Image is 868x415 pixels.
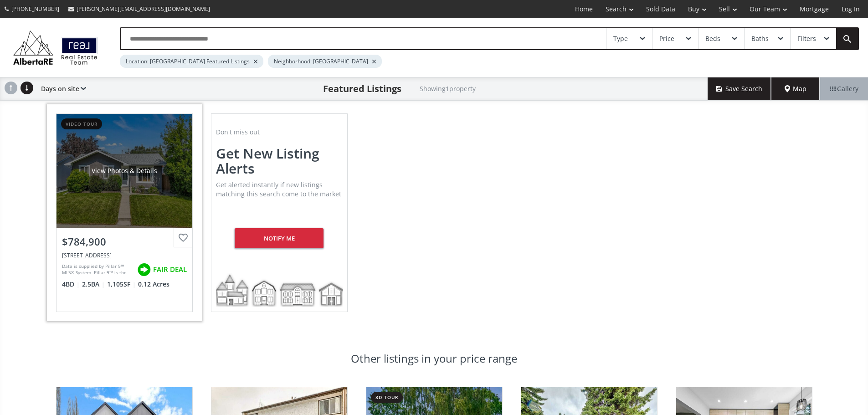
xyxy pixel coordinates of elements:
div: 10223 Wapiti Drive SE, Calgary, AB T2J 1J3 [62,251,187,259]
a: video tourView Photos & Details$784,900[STREET_ADDRESS]Data is supplied by Pillar 9™ MLS® System.... [47,104,202,321]
span: Get alerted instantly if new listings matching this search come to the market [216,180,341,198]
div: Days on site [36,77,86,100]
h1: Featured Listings [323,82,401,95]
span: Gallery [830,84,858,93]
div: Data is supplied by Pillar 9™ MLS® System. Pillar 9™ is the owner of the copyright in its MLS® Sy... [62,263,133,277]
div: $784,900 [62,235,187,249]
span: FAIR DEAL [153,265,187,274]
span: 0.12 Acres [138,280,169,289]
h2: Showing 1 property [420,85,476,92]
div: Baths [751,36,769,42]
h2: Get new listing alerts [216,146,343,176]
div: View Photos & Details [92,166,157,175]
img: Logo [9,28,102,67]
span: [PHONE_NUMBER] [11,5,59,13]
div: Location: [GEOGRAPHIC_DATA] Featured Listings [120,55,263,68]
h3: Other listings in your price range [351,353,517,364]
div: Map [771,77,820,100]
a: Don't miss outGet new listing alertsGet alerted instantly if new listings matching this search co... [202,104,357,321]
div: Price [659,36,674,42]
div: Beds [705,36,720,42]
span: Map [785,84,806,93]
span: 1,105 SF [107,280,136,289]
div: Neighborhood: [GEOGRAPHIC_DATA] [268,55,382,68]
div: Notify me [235,228,324,248]
div: Type [613,36,628,42]
div: Gallery [820,77,868,100]
span: Don't miss out [216,128,260,136]
span: 4 BD [62,280,80,289]
span: 2.5 BA [82,280,105,289]
div: Filters [797,36,816,42]
a: [PERSON_NAME][EMAIL_ADDRESS][DOMAIN_NAME] [64,0,215,17]
img: rating icon [135,261,153,279]
button: Save Search [708,77,771,100]
span: [PERSON_NAME][EMAIL_ADDRESS][DOMAIN_NAME] [77,5,210,13]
